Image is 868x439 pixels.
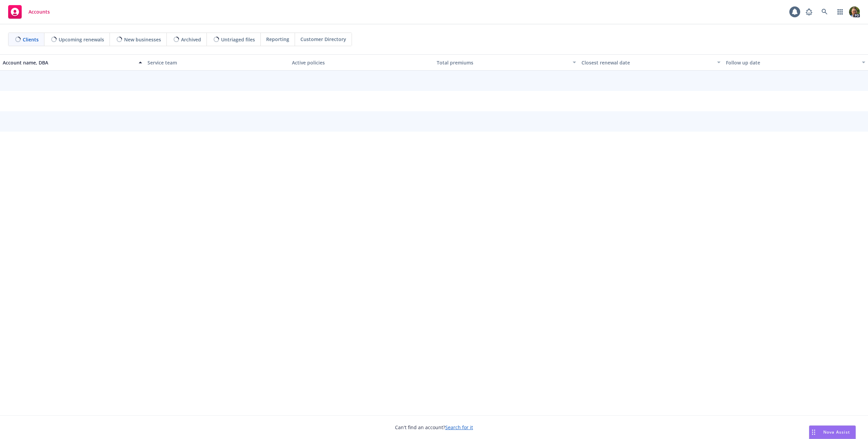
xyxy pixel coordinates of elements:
div: Service team [147,59,287,66]
img: photo [849,6,860,17]
span: Clients [23,36,39,43]
button: Closest renewal date [579,54,724,71]
button: Active policies [289,54,434,71]
button: Nova Assist [809,425,856,439]
span: Archived [181,36,201,43]
span: Reporting [266,36,289,43]
span: Accounts [28,9,50,15]
div: Closest renewal date [581,59,713,66]
a: Report a Bug [802,5,816,19]
div: Account name, DBA [3,59,135,66]
span: New businesses [124,36,161,43]
span: Upcoming renewals [59,36,104,43]
div: Total premiums [437,59,569,66]
a: Search for it [445,424,473,431]
div: Drag to move [809,426,818,439]
div: Active policies [292,59,431,66]
a: Switch app [833,5,847,19]
a: Accounts [5,2,53,21]
span: Untriaged files [221,36,255,43]
button: Follow up date [723,54,868,71]
button: Service team [145,54,290,71]
div: Follow up date [726,59,858,66]
a: Search [818,5,831,19]
button: Total premiums [434,54,579,71]
span: Can't find an account? [395,424,473,431]
span: Nova Assist [823,429,850,435]
span: Customer Directory [300,36,346,43]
